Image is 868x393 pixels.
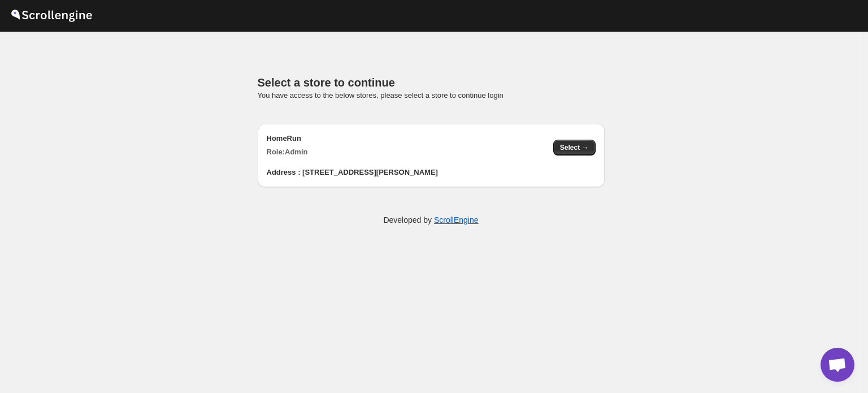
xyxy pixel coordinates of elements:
p: You have access to the below stores, please select a store to continue login [258,90,605,101]
b: Role: Admin [267,148,308,156]
span: Select a store to continue [258,76,395,89]
span: Select → [560,143,589,152]
p: Developed by [383,214,478,226]
b: Address : [STREET_ADDRESS][PERSON_NAME] [267,168,438,176]
a: ScrollEngine [434,215,479,224]
b: HomeRun [267,134,301,142]
a: Open chat [821,348,854,382]
button: Select → [553,140,596,156]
